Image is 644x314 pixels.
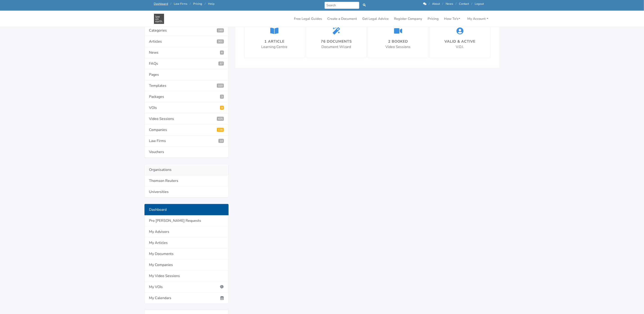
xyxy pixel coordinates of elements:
a: How To's [442,14,462,23]
span: 160 [217,28,224,32]
input: Search [325,2,360,9]
a: Companies126 [144,124,229,135]
a: About [432,2,440,6]
a: Create a Document [326,14,359,23]
a: Thomson Reuters [144,175,229,186]
a: Dashboard [154,2,168,6]
span: 320 [217,84,224,88]
a: Categories160 [144,25,229,36]
a: News [446,2,453,6]
a: My Video Sessions [144,270,229,282]
a: Free Legal Guides [292,14,324,23]
a: My Calendars [144,293,229,304]
a: Pro [PERSON_NAME] Requests [144,215,229,226]
p: Learning Centre [261,44,288,50]
span: Pending VOIs [220,106,224,110]
a: Pages [144,69,229,80]
a: My Companies [144,259,229,270]
span: Registered Companies [217,128,224,132]
p: Video Sessions [386,44,411,50]
p: Document Wizard [321,44,352,50]
a: Register Company [392,14,424,23]
span: / [205,2,206,6]
a: My Account [466,14,490,23]
a: My Documents [144,248,229,259]
span: / [190,2,191,6]
a: Video Sessions425 [144,113,229,124]
a: My Articles [144,237,229,248]
span: / [429,2,430,6]
span: / [472,2,472,6]
a: Law Firms14 [144,135,229,147]
span: Video Sessions [217,117,224,121]
span: / [456,2,457,6]
a: Vouchers [144,147,229,158]
a: Help [208,2,215,6]
div: 76 documents [321,39,352,44]
span: 6 [220,50,224,55]
img: Law On Earth [154,14,164,24]
a: Pricing [426,14,441,23]
div: 2 booked [386,39,411,44]
span: Law Firms [218,139,224,143]
span: 37 [218,62,224,66]
a: Templates [144,80,229,91]
a: Organisations [144,164,229,175]
a: VOIs0 [144,102,229,113]
a: 2 booked Video Sessions [368,19,429,58]
a: Logout [475,2,484,6]
div: 1 article [261,39,288,44]
a: Dashboard [144,204,229,215]
a: Law Firms [174,2,188,6]
a: My Advisors [144,226,229,237]
span: / [171,2,172,6]
a: Pricing [193,2,202,6]
a: Articles [144,36,229,47]
a: Valid & Active V.O.I. [429,19,490,58]
a: 1 article Learning Centre [244,19,305,58]
a: Contact [459,2,469,6]
div: Valid & Active [445,39,475,44]
a: 76 documents Document Wizard [306,19,367,58]
p: V.O.I. [445,44,475,50]
a: Get Legal Advice [361,14,391,23]
a: Packages3 [144,91,229,102]
a: FAQs [144,58,229,69]
a: My VOIs [144,282,229,293]
span: 3 [220,95,224,99]
a: Universities [144,186,229,197]
span: / [442,2,443,6]
a: News [144,47,229,58]
span: 301 [217,39,224,44]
